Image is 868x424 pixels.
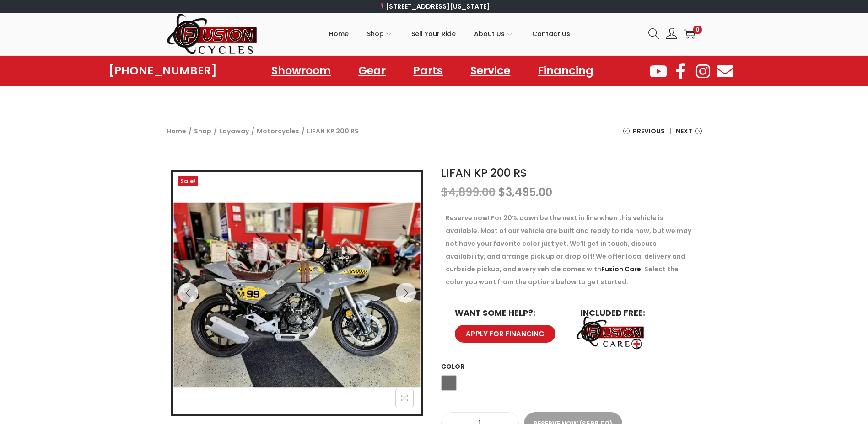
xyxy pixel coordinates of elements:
[262,60,340,81] a: Showroom
[498,185,506,200] span: $
[474,22,505,45] span: About Us
[257,127,299,136] a: Motorcycles
[455,309,562,317] h6: WANT SOME HELP?:
[446,212,697,288] p: Reserve now! For 20% down be the next in line when this vehicle is available. Most of our vehicle...
[633,125,665,138] span: Previous
[219,127,249,136] a: Layaway
[329,13,349,54] a: Home
[173,172,421,419] img: LIFAN KP 200 RS
[167,127,186,136] a: Home
[251,125,254,138] span: /
[262,60,603,81] nav: Menu
[441,362,464,371] label: Color
[194,127,211,136] a: Shop
[378,2,490,11] a: [STREET_ADDRESS][US_STATE]
[411,13,456,54] a: Sell Your Ride
[676,125,702,144] a: Next
[528,60,603,81] a: Financing
[367,22,384,45] span: Shop
[178,283,198,303] button: Previous
[601,265,641,274] a: Fusion Care
[684,28,695,39] a: 0
[214,125,217,138] span: /
[676,125,692,138] span: Next
[532,13,570,54] a: Contact Us
[411,22,456,45] span: Sell Your Ride
[307,125,359,138] span: LIFAN KP 200 RS
[329,22,349,45] span: Home
[466,330,545,337] span: APPLY FOR FINANCING
[367,13,393,54] a: Shop
[455,325,555,343] a: APPLY FOR FINANCING
[498,185,552,200] bdi: 3,495.00
[109,64,217,77] a: [PHONE_NUMBER]
[623,125,665,144] a: Previous
[461,60,519,81] a: Service
[302,125,305,138] span: /
[441,185,448,200] span: $
[258,13,642,54] nav: Primary navigation
[189,125,192,138] span: /
[167,13,258,55] img: Woostify retina logo
[396,283,416,303] button: Next
[474,13,514,54] a: About Us
[532,22,570,45] span: Contact Us
[441,185,496,200] bdi: 4,899.00
[379,3,385,9] img: 📍
[349,60,395,81] a: Gear
[581,309,688,317] h6: INCLUDED FREE:
[404,60,452,81] a: Parts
